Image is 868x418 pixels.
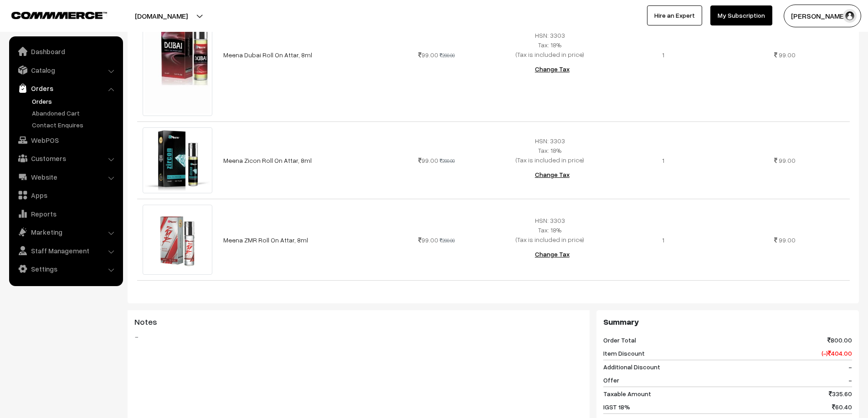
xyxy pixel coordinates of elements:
[11,224,120,240] a: Marketing
[710,5,772,25] a: My Subscription
[30,96,120,106] a: Orders
[11,62,120,78] a: Catalog
[440,158,455,164] strike: 200.00
[603,348,645,358] span: Item Discount
[440,237,455,243] strike: 200.00
[11,80,120,96] a: Orders
[848,362,852,372] span: -
[223,51,312,59] a: Meena Dubai Roll On Attar, 8ml
[143,127,213,193] img: 8ml zircon.jpg
[779,236,796,244] span: 99.00
[11,43,120,60] a: Dashboard
[603,375,619,385] span: Offer
[516,137,584,164] span: HSN: 3303 Tax: 18% (Tax is included in price)
[418,51,438,59] span: 99.00
[11,150,120,166] a: Customers
[11,9,91,20] a: COMMMERCE
[30,120,120,130] a: Contact Enquires
[11,12,107,19] img: COMMMERCE
[827,335,852,345] span: 800.00
[223,156,312,164] a: Meena Zicon Roll On Attar, 8ml
[603,317,852,327] h3: Summary
[528,244,577,264] button: Change Tax
[223,236,308,244] a: Meena ZMR Roll On Attar, 8ml
[418,156,438,164] span: 99.00
[11,242,120,259] a: Staff Management
[784,5,861,27] button: [PERSON_NAME] D
[662,156,664,164] span: 1
[779,156,796,164] span: 99.00
[822,348,852,358] span: (-) 404.00
[832,402,852,412] span: 60.40
[143,205,213,275] img: 8ml meena zmr attar.jpg
[647,5,702,25] a: Hire an Expert
[418,236,438,244] span: 99.00
[516,217,584,243] span: HSN: 3303 Tax: 18% (Tax is included in price)
[603,362,660,372] span: Additional Discount
[779,51,796,59] span: 99.00
[11,206,120,222] a: Reports
[134,331,583,342] blockquote: -
[603,335,636,345] span: Order Total
[11,132,120,148] a: WebPOS
[603,402,630,412] span: IGST 18%
[134,317,583,327] h3: Notes
[103,5,220,27] button: [DOMAIN_NAME]
[440,52,455,58] strike: 200.00
[528,165,577,185] button: Change Tax
[30,108,120,118] a: Abandoned Cart
[662,51,664,59] span: 1
[843,9,857,23] img: user
[848,375,852,385] span: -
[603,389,651,398] span: Taxable Amount
[528,59,577,79] button: Change Tax
[11,187,120,203] a: Apps
[11,169,120,185] a: Website
[662,236,664,244] span: 1
[829,389,852,398] span: 335.60
[516,31,584,58] span: HSN: 3303 Tax: 18% (Tax is included in price)
[11,261,120,277] a: Settings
